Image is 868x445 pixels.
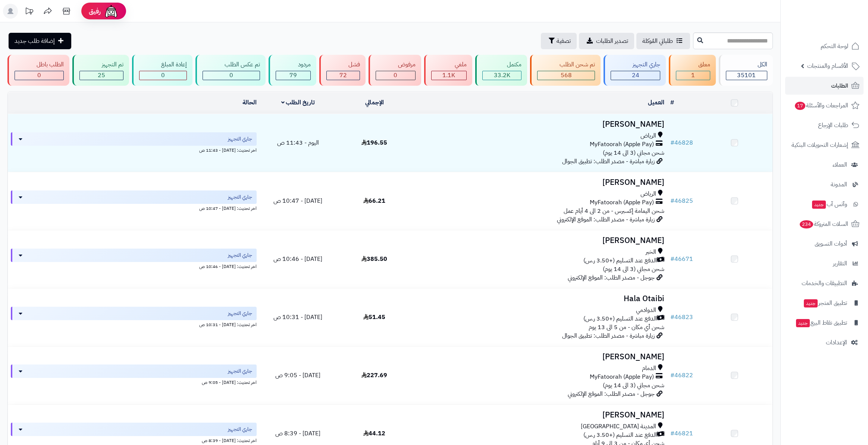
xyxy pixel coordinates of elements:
span: [DATE] - 10:47 ص [273,196,322,205]
span: 196.55 [361,138,387,147]
span: الخبر [646,248,656,256]
span: # [670,255,674,263]
span: 51.45 [363,313,385,322]
span: 385.50 [361,255,387,263]
div: مرفوض [376,60,415,69]
span: شحن مجاني (3 الى 14 يوم) [603,381,664,390]
div: تم عكس الطلب [203,60,260,69]
span: السلات المتروكة [799,219,848,229]
div: معلق [676,60,710,69]
span: المراجعات والأسئلة [794,100,848,111]
a: تحديثات المنصة [20,4,38,20]
a: تطبيق المتجرجديد [785,294,864,312]
span: الرياض [640,132,656,140]
a: مرفوض 0 [367,55,422,86]
a: # [670,98,674,107]
span: 1.1K [442,71,455,80]
div: مكتمل [482,60,521,69]
span: 0 [37,71,41,80]
div: 0 [376,71,415,80]
a: الحالة [242,98,257,107]
span: 1 [691,71,695,80]
span: MyFatoorah (Apple Pay) [590,198,654,207]
div: 0 [140,71,187,80]
span: تصدير الطلبات [596,37,628,45]
div: 24 [611,71,660,80]
span: # [670,313,674,322]
span: إشعارات التحويلات البنكية [792,140,848,150]
div: 568 [538,71,594,80]
span: طلبات الإرجاع [818,120,848,130]
h3: [PERSON_NAME] [416,178,664,187]
a: تصدير الطلبات [579,33,634,49]
a: العملاء [785,156,864,174]
a: إضافة طلب جديد [9,33,71,49]
span: 227.69 [361,371,387,380]
div: مردود [276,60,310,69]
a: طلباتي المُوكلة [636,33,690,49]
span: [DATE] - 10:31 ص [273,313,322,322]
span: شحن مجاني (3 الى 14 يوم) [603,265,664,274]
span: زيارة مباشرة - مصدر الطلب: تطبيق الجوال [562,331,655,340]
a: تم شحن الطلب 568 [529,55,602,86]
span: زيارة مباشرة - مصدر الطلب: تطبيق الجوال [562,157,655,166]
a: مكتمل 33.2K [474,55,529,86]
a: المراجعات والأسئلة17 [785,97,864,114]
a: تاريخ الطلب [281,98,315,107]
a: لوحة التحكم [785,37,864,55]
div: الكل [726,60,767,69]
span: 79 [289,71,297,80]
a: مردود 79 [267,55,317,86]
a: الطلب باطل 0 [6,55,71,86]
span: 0 [161,71,165,80]
div: 25 [80,71,123,80]
span: جاري التجهيز [228,252,252,259]
div: فشل [326,60,360,69]
span: جاري التجهيز [228,426,252,433]
span: الأقسام والمنتجات [807,61,848,71]
a: #46823 [670,313,693,322]
div: 1 [676,71,709,80]
a: أدوات التسويق [785,235,864,253]
span: 72 [339,71,347,80]
a: طلبات الإرجاع [785,116,864,134]
span: رفيق [89,7,101,16]
span: # [670,429,674,438]
a: التطبيقات والخدمات [785,274,864,292]
span: الطلبات [831,81,848,91]
div: اخر تحديث: [DATE] - 10:46 ص [11,262,257,270]
h3: [PERSON_NAME] [416,120,664,129]
img: ai-face.png [104,4,119,19]
span: أدوات التسويق [815,239,847,249]
span: 568 [561,71,572,80]
a: الطلبات [785,77,864,95]
span: المدينة [GEOGRAPHIC_DATA] [581,422,656,431]
span: التطبيقات والخدمات [802,278,847,288]
span: الرياض [640,190,656,198]
a: إشعارات التحويلات البنكية [785,136,864,154]
a: #46822 [670,371,693,380]
span: زيارة مباشرة - مصدر الطلب: الموقع الإلكتروني [557,215,655,224]
span: 17 [795,102,805,110]
h3: Hala Otaibi [416,294,664,303]
span: شحن أي مكان - من 5 الى 13 يوم [589,323,664,332]
span: 24 [632,71,639,80]
span: جديد [804,299,818,307]
span: 234 [800,220,813,228]
a: #46825 [670,196,693,205]
span: 0 [229,71,233,80]
a: معلق 1 [667,55,717,86]
div: 72 [327,71,360,80]
div: اخر تحديث: [DATE] - 8:39 ص [11,436,257,444]
a: #46828 [670,138,693,147]
span: جاري التجهيز [228,367,252,375]
span: جديد [796,319,810,327]
span: طلباتي المُوكلة [642,37,673,45]
span: شحن اليمامة إكسبرس - من 2 الى 4 أيام عمل [564,206,664,215]
a: فشل 72 [318,55,367,86]
span: 35101 [737,71,756,80]
span: 25 [98,71,105,80]
a: الإجمالي [365,98,384,107]
span: جاري التجهيز [228,135,252,143]
div: الطلب باطل [15,60,64,69]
